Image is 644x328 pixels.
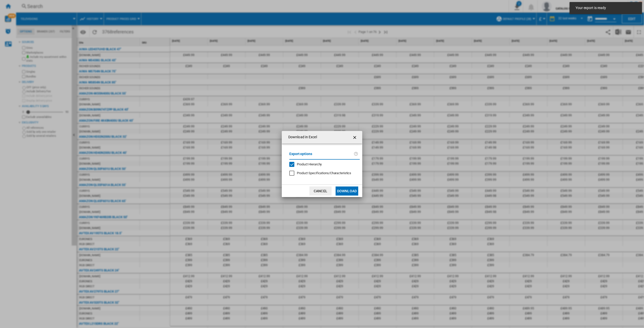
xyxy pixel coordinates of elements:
[352,134,358,140] ng-md-icon: getI18NText('BUTTONS.CLOSE_DIALOG')
[309,186,332,196] button: Cancel
[289,162,356,167] md-checkbox: Product Hierarchy
[336,186,358,196] button: Download
[574,6,637,11] span: Your export is ready
[282,131,362,197] md-dialog: Download in ...
[297,171,351,175] span: Product Specifications/Characteristics
[289,151,354,160] label: Export options
[297,171,351,175] div: Only applies to Category View
[297,162,322,166] span: Product Hierarchy
[286,135,317,140] h4: Download in Excel
[350,132,360,142] button: getI18NText('BUTTONS.CLOSE_DIALOG')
